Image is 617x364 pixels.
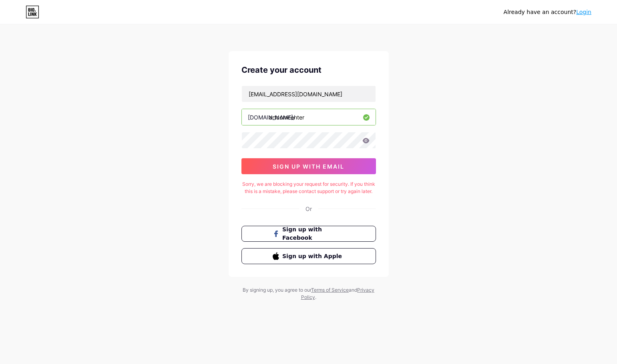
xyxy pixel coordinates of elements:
div: Or [305,205,312,213]
a: Terms of Service [311,287,349,293]
span: Sign up with Facebook [282,225,344,242]
div: Create your account [241,64,376,76]
span: sign up with email [273,163,344,170]
div: [DOMAIN_NAME]/ [248,113,295,121]
a: Login [576,9,591,15]
span: Sign up with Apple [282,252,344,261]
div: Sorry, we are blocking your request for security. If you think this is a mistake, please contact ... [241,181,376,195]
div: By signing up, you agree to our and . [241,286,377,301]
input: Email [242,86,376,102]
button: Sign up with Facebook [241,226,376,242]
button: Sign up with Apple [241,248,376,264]
button: sign up with email [241,158,376,174]
div: Already have an account? [504,8,591,16]
input: username [242,109,376,125]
